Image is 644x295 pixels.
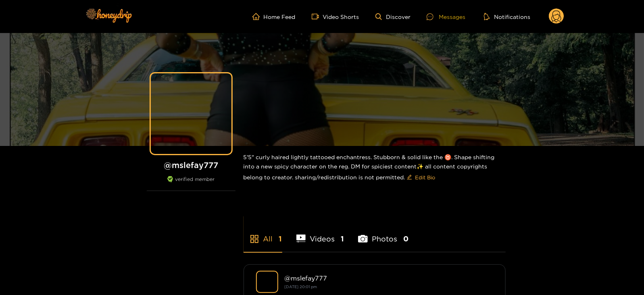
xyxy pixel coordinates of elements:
li: Videos [296,216,344,252]
img: mslefay777 [256,271,278,293]
a: Home Feed [252,13,296,20]
span: video-camera [312,13,323,20]
span: 1 [341,234,344,244]
span: 1 [279,234,282,244]
span: appstore [250,234,259,244]
button: editEdit Bio [405,171,437,184]
li: All [244,216,282,252]
span: 0 [403,234,408,244]
span: edit [407,175,412,181]
div: verified member [147,176,236,191]
li: Photos [358,216,408,252]
a: Video Shorts [312,13,359,20]
span: home [252,13,264,20]
div: 5'5" curly haired lightly tattooed enchantress. Stubborn & solid like the ♉️. Shape shifting into... [244,146,506,190]
div: Messages [427,12,465,21]
span: Edit Bio [415,173,436,181]
button: Notifications [481,12,533,21]
h1: @ mslefay777 [147,160,236,170]
div: @ mslefay777 [285,274,493,282]
a: Discover [375,13,411,20]
small: [DATE] 20:01 pm [285,285,317,289]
